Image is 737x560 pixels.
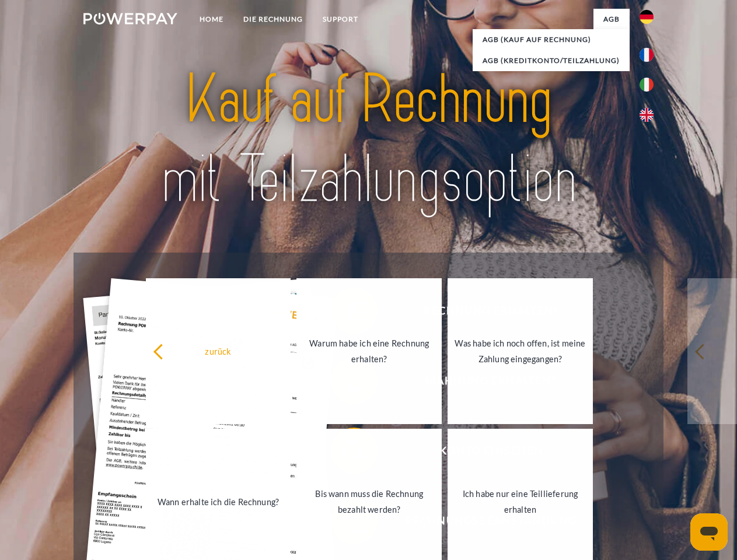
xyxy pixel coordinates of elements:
[233,9,313,30] a: DIE RECHNUNG
[303,335,435,367] div: Warum habe ich eine Rechnung erhalten?
[153,494,284,509] div: Wann erhalte ich die Rechnung?
[640,108,654,122] img: en
[190,9,233,30] a: Home
[640,48,654,62] img: fr
[455,486,586,517] div: Ich habe nur eine Teillieferung erhalten
[640,78,654,92] img: it
[313,9,368,30] a: SUPPORT
[690,513,728,551] iframe: Schaltfläche zum Öffnen des Messaging-Fensters
[111,56,626,223] img: title-powerpay_de.svg
[593,9,630,30] a: agb
[303,486,435,517] div: Bis wann muss die Rechnung bezahlt werden?
[153,343,284,359] div: zurück
[473,50,630,71] a: AGB (Kreditkonto/Teilzahlung)
[473,29,630,50] a: AGB (Kauf auf Rechnung)
[455,335,586,367] div: Was habe ich noch offen, ist meine Zahlung eingegangen?
[448,278,593,424] a: Was habe ich noch offen, ist meine Zahlung eingegangen?
[83,13,177,24] img: logo-powerpay-white.svg
[640,10,654,24] img: de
